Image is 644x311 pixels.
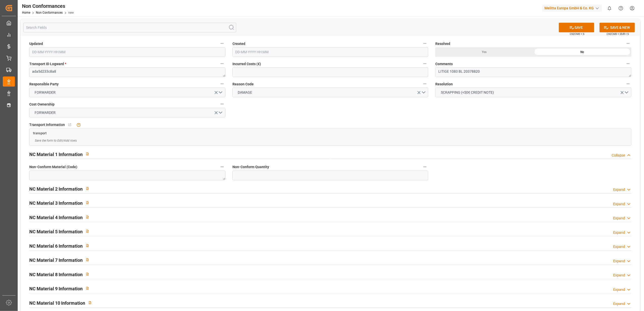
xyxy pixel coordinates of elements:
button: Incurred Costs (€) [422,60,428,67]
h2: NC Material 5 Information [29,228,83,235]
textarea: ada5d233c8a8 [29,67,225,77]
span: Ctrl/CMD + Shift + S [607,32,629,36]
button: Transport ID Logward * [219,60,225,67]
button: Created [422,40,428,47]
span: Cost Ownership [29,102,55,107]
button: Responsible Party [219,81,225,87]
div: Collapse [612,153,625,158]
button: View description [83,226,92,236]
h2: NC Material 4 Information [29,214,83,221]
input: DD-MM-YYYY HH:MM [29,47,225,57]
div: Expand [613,287,625,292]
input: Search Fields [23,23,236,32]
button: show 0 new notifications [604,3,615,14]
div: Expand [613,244,625,249]
button: View description [83,269,92,279]
span: Created [232,41,245,46]
div: Expand [613,273,625,278]
button: Melitta Europa GmbH & Co. KG [542,3,604,13]
span: Responsible Party [29,82,59,87]
a: transport [33,131,46,135]
button: View description [83,241,92,250]
div: Melitta Europa GmbH & Co. KG [542,5,602,12]
button: View description [83,283,92,293]
div: Expand [613,216,625,221]
div: Expand [613,230,625,235]
span: Incurred Costs (€) [232,61,261,67]
div: Expand [613,258,625,264]
button: View description [83,198,92,208]
span: Save the form to Edit/Add rows [35,138,77,143]
div: Yes [435,47,533,57]
div: Non Conformances [22,2,74,10]
span: Transport ID Logward [29,61,66,67]
button: Cost Ownership [219,101,225,107]
button: Resolved [625,40,631,47]
span: Resolution [435,82,453,87]
a: Non Conformances [36,11,63,14]
button: open menu [435,88,631,97]
button: Non-Conform Material (Code) [219,164,225,170]
button: Reason Code [422,81,428,87]
button: Non-Conform Quantity [422,164,428,170]
div: Expand [613,201,625,207]
h2: NC Material 8 Information [29,271,83,278]
span: FORWARDER [32,90,58,95]
button: View description [83,212,92,222]
span: Comments [435,61,453,67]
h2: NC Material 10 Information [29,300,85,306]
span: Updated [29,41,43,46]
button: Resolution [625,81,631,87]
h2: NC Material 6 Information [29,243,83,249]
button: open menu [29,88,225,97]
button: Updated [219,40,225,47]
div: Expand [613,301,625,306]
h2: NC Material 3 Information [29,200,83,206]
span: Non-Conform Material (Code) [29,164,77,170]
span: DAMAGE [235,90,255,95]
button: View description [83,184,92,193]
h2: NC Material 1 Information [29,151,83,158]
button: SAVE & NEW [600,23,635,32]
a: Home [22,11,30,14]
span: transport [33,132,46,135]
span: Resolved [435,41,450,46]
button: View description [83,149,92,159]
h2: NC Material 7 Information [29,257,83,264]
span: FORWARDER [32,110,58,115]
span: Ctrl/CMD + S [570,32,584,36]
button: SAVE [559,23,594,32]
textarea: LITIGE 1083 BL 20378820 [435,67,631,77]
span: Transport Information [29,122,65,127]
div: No [533,47,631,57]
span: Non-Conform Quantity [232,164,269,170]
span: SCRAPPING (<50€ CREDIT NOTE) [438,90,496,95]
h2: NC Material 2 Information [29,186,83,192]
button: Help Center [615,3,627,14]
button: View description [83,255,92,265]
button: Comments [625,60,631,67]
span: Reason Code [232,82,254,87]
div: Expand [613,187,625,192]
button: open menu [232,88,428,97]
button: View description [85,298,95,307]
input: DD-MM-YYYY HH:MM [232,47,428,57]
button: open menu [29,108,225,117]
h2: NC Material 9 Information [29,285,83,292]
